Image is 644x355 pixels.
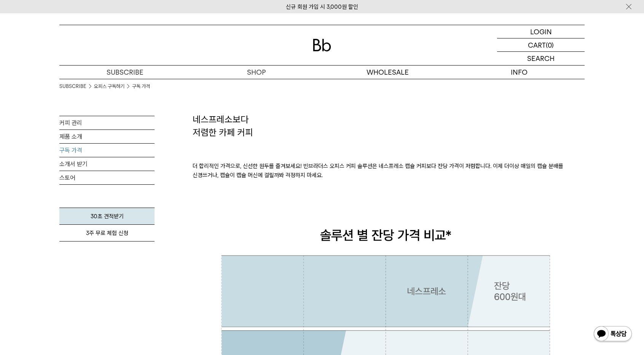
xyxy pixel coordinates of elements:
[59,130,155,143] a: 제품 소개
[593,325,633,344] img: 카카오톡 채널 1:1 채팅 버튼
[497,38,585,52] a: CART (0)
[59,66,191,79] a: SUBSCRIBE
[191,66,322,79] a: SHOP
[546,38,554,51] p: (0)
[59,225,155,241] a: 3주 무료 체험 신청
[527,52,555,65] p: SEARCH
[59,171,155,184] a: 스토어
[497,25,585,38] a: LOGIN
[94,83,124,90] a: 오피스 구독하기
[286,3,358,10] a: 신규 회원 가입 시 3,000원 할인
[193,139,585,203] p: 더 합리적인 가격으로, 신선한 원두를 즐겨보세요! 빈브라더스 오피스 커피 솔루션은 네스프레소 캡슐 커피보다 잔당 가격이 저렴합니다. 이제 더이상 매일의 캡슐 분배를 신경쓰거나...
[528,38,546,51] p: CART
[322,66,453,79] p: WHOLESALE
[193,113,585,139] h2: 네스프레소보다 저렴한 카페 커피
[453,66,585,79] p: INFO
[59,208,155,225] a: 30초 견적받기
[313,39,331,51] img: 로고
[59,157,155,171] a: 소개서 받기
[59,144,155,157] a: 구독 가격
[132,83,150,90] a: 구독 가격
[59,83,86,90] a: SUBSCRIBE
[530,25,552,38] p: LOGIN
[59,116,155,130] a: 커피 관리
